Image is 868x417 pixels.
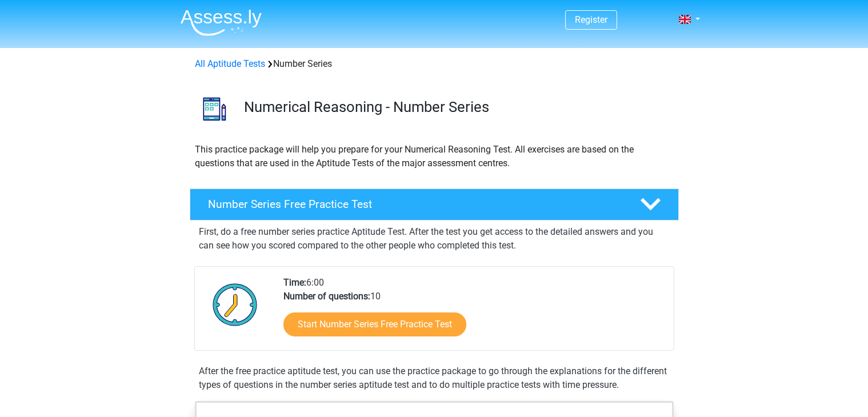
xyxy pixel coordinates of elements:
[190,57,678,71] div: Number Series
[208,198,622,211] h4: Number Series Free Practice Test
[244,98,670,116] h3: Numerical Reasoning - Number Series
[190,85,239,133] img: number series
[195,143,674,170] p: This practice package will help you prepare for your Numerical Reasoning Test. All exercises are ...
[181,9,262,36] img: Assessly
[194,364,674,392] div: After the free practice aptitude test, you can use the practice package to go through the explana...
[575,14,607,25] a: Register
[283,277,306,288] b: Time:
[195,58,265,69] a: All Aptitude Tests
[199,225,670,252] p: First, do a free number series practice Aptitude Test. After the test you get access to the detai...
[283,291,370,302] b: Number of questions:
[275,276,673,350] div: 6:00 10
[283,312,466,336] a: Start Number Series Free Practice Test
[185,189,683,220] a: Number Series Free Practice Test
[206,276,264,333] img: Clock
